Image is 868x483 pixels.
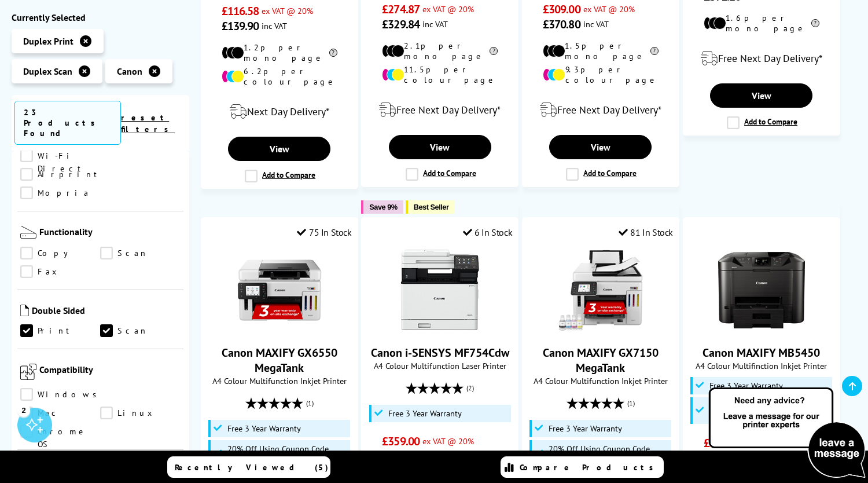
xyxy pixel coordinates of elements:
label: Add to Compare [245,170,315,182]
span: Compare Products [520,462,660,473]
span: inc VAT [422,19,448,30]
span: £139.16 [704,436,741,451]
a: Canon MAXIFY MB5450 [703,345,820,360]
span: inc VAT [583,19,609,30]
div: 2 [17,404,30,416]
label: Add to Compare [406,168,476,181]
a: Canon i-SENSYS MF754Cdw [371,345,509,360]
span: A4 Colour Multifunction Inkjet Printer [528,375,673,386]
a: Windows [20,389,103,401]
a: Print [20,325,100,338]
a: Fax [20,266,100,279]
a: Canon i-SENSYS MF754Cdw [396,324,483,336]
span: ex VAT @ 20% [422,436,474,447]
label: Add to Compare [566,168,637,181]
a: Copy [20,247,100,260]
span: A4 Colour Multifinction Inkjet Printer [689,360,834,371]
span: 20% Off Using Coupon Code CANON20 [227,444,347,463]
span: £309.00 [543,2,580,17]
li: 1.5p per mono page [543,41,659,61]
span: Canon [117,65,142,77]
label: Add to Compare [727,116,797,129]
a: Canon MAXIFY GX7150 MegaTank [557,324,644,336]
span: Free 3 Year Warranty [549,424,622,433]
li: 1.2p per mono page [222,42,337,63]
img: Canon MAXIFY MB5450 [718,247,805,334]
li: 9.3p per colour page [543,64,659,85]
span: £139.90 [222,19,259,34]
span: 23 Products Found [14,101,121,145]
a: View [710,83,812,108]
span: Duplex Print [23,35,73,47]
span: ex VAT @ 20% [422,3,474,14]
span: Recently Viewed (5) [175,462,329,473]
li: 1.6p per mono page [704,13,819,34]
span: Free 3 Year Warranty [227,424,301,433]
img: Canon MAXIFY GX6550 MegaTank [236,247,323,334]
span: £370.80 [543,17,580,32]
img: Double Sided [20,305,29,317]
span: £430.80 [382,449,420,464]
span: £359.00 [382,434,420,449]
span: £274.87 [382,2,420,17]
span: Free 3 Year Warranty [388,409,462,418]
a: View [389,135,491,159]
span: A4 Colour Multifunction Inkjet Printer [207,375,352,386]
li: 2.1p per mono page [382,41,498,61]
a: Compare Products [501,456,664,478]
img: Functionality [20,226,36,239]
a: Scan [100,247,180,260]
button: Save 9% [361,200,403,214]
a: Wi-Fi Direct [20,150,100,163]
span: inc VAT [262,20,287,31]
div: modal_delivery [207,96,352,128]
div: Currently Selected [12,12,189,23]
a: Canon MAXIFY GX7150 MegaTank [543,345,659,375]
a: Chrome OS [20,426,100,438]
a: View [228,137,330,161]
span: (1) [627,392,635,414]
button: Best Seller [406,200,455,214]
span: £116.58 [222,3,259,19]
a: Canon MAXIFY MB5450 [718,324,805,336]
a: Mac [20,407,100,420]
span: Functionality [39,226,181,241]
a: View [549,135,652,159]
div: 6 In Stock [463,226,513,238]
span: ex VAT @ 20% [583,3,635,14]
div: 75 In Stock [297,226,351,238]
a: Recently Viewed (5) [167,456,330,478]
img: Canon MAXIFY GX7150 MegaTank [557,247,644,334]
span: (2) [466,377,474,399]
span: £329.84 [382,17,420,32]
div: modal_delivery [367,94,512,126]
a: Linux [100,407,180,420]
span: Compatibility [39,364,181,383]
span: Best Seller [414,203,449,211]
div: modal_delivery [528,94,673,126]
a: reset filters [121,112,175,134]
span: Duplex Scan [23,65,72,77]
a: Canon MAXIFY GX6550 MegaTank [222,345,337,375]
span: A4 Colour Multifunction Laser Printer [367,360,512,371]
span: Double Sided [32,305,181,319]
a: Scan [100,325,180,338]
div: 81 In Stock [619,226,673,238]
a: Airprint [20,169,102,181]
li: 11.5p per colour page [382,64,498,85]
span: Save 9% [369,203,397,211]
span: Free 3 Year Warranty [709,381,783,390]
img: Open Live Chat window [706,386,868,481]
a: Canon MAXIFY GX6550 MegaTank [236,324,323,336]
img: Canon i-SENSYS MF754Cdw [396,247,483,334]
span: 20% Off Using Coupon Code CANON20 [549,444,668,463]
a: Mopria [20,187,100,200]
span: ex VAT @ 20% [262,5,313,16]
li: 6.2p per colour page [222,66,337,87]
img: Compatibility [20,364,36,380]
span: (1) [306,392,314,414]
div: modal_delivery [689,42,834,75]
